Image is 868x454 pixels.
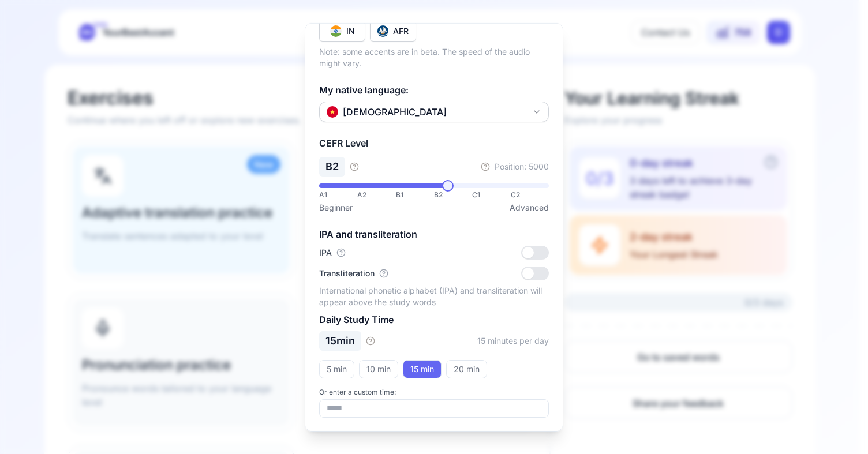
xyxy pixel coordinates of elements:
[346,25,355,36] div: IN
[377,25,388,36] img: en-US-AFR flag
[319,284,549,307] p: International phonetic alphabet (IPA) and transliteration will appear above the study words
[434,190,472,199] div: B2
[510,201,549,213] span: Advanced
[319,20,365,41] button: Toggle en-IN
[327,106,338,117] img: vi
[319,267,375,279] span: Transliteration
[319,331,361,350] div: 15 min
[319,228,417,239] label: IPA and transliteration
[319,46,549,69] p: Note: some accents are in beta. The speed of the audio might vary.
[357,190,395,199] div: A2
[319,246,332,258] span: IPA
[330,25,342,36] img: in
[319,201,353,213] span: Beginner
[472,190,510,199] div: C1
[403,359,442,378] button: 15 min
[319,156,345,176] div: B2
[495,160,549,172] span: Position: 5000
[446,359,487,378] button: 20 min
[319,190,357,199] div: A1
[393,25,409,36] div: AFR
[370,20,416,41] button: Toggle en-US-AFR
[319,136,549,149] h3: CEFR Level
[396,190,434,199] div: B1
[319,387,549,396] label: Or enter a custom time:
[319,313,394,325] label: Daily Study Time
[511,190,549,199] div: C2
[319,359,354,378] button: 5 min
[319,82,409,96] label: My native language:
[327,104,447,118] div: [DEMOGRAPHIC_DATA]
[477,335,549,346] span: 15 minutes per day
[359,359,398,378] button: 10 min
